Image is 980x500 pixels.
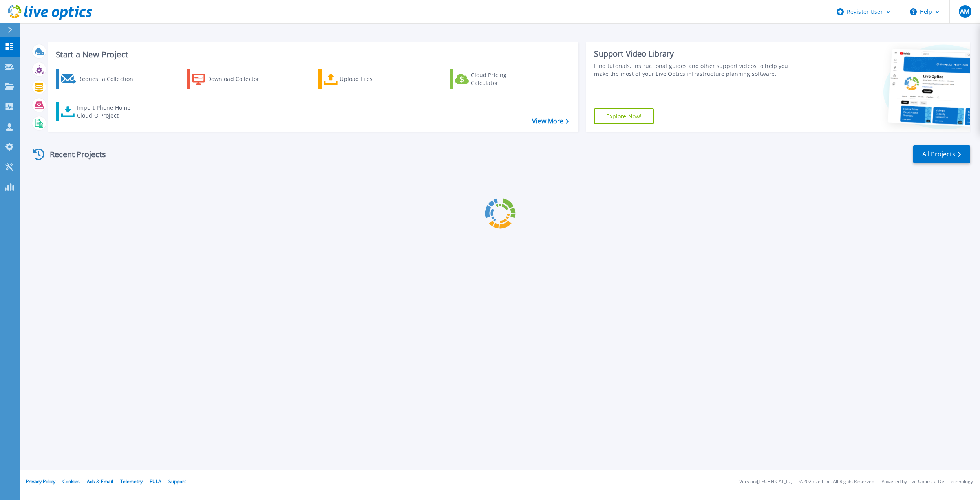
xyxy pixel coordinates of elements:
h3: Start a New Project [56,50,569,59]
div: Cloud Pricing Calculator [471,71,534,87]
li: © 2025 Dell Inc. All Rights Reserved [799,479,874,484]
div: Import Phone Home CloudIQ Project [77,104,138,119]
div: Recent Projects [30,145,117,164]
a: Request a Collection [56,69,143,89]
a: Support [168,478,186,485]
div: Upload Files [340,71,402,87]
a: Download Collector [187,69,274,89]
div: Request a Collection [78,71,141,87]
li: Powered by Live Optics, a Dell Technology [881,479,973,484]
a: All Projects [913,145,970,163]
a: View More [532,118,569,125]
div: Support Video Library [594,49,792,59]
div: Download Collector [207,71,270,87]
a: Cookies [62,478,80,485]
a: EULA [150,478,161,485]
a: Upload Files [318,69,406,89]
a: Telemetry [120,478,143,485]
li: Version: [TECHNICAL_ID] [739,479,792,484]
span: AM [960,8,969,15]
a: Privacy Policy [26,478,55,485]
a: Explore Now! [594,108,654,124]
a: Cloud Pricing Calculator [450,69,537,89]
a: Ads & Email [87,478,113,485]
div: Find tutorials, instructional guides and other support videos to help you make the most of your L... [594,62,792,78]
